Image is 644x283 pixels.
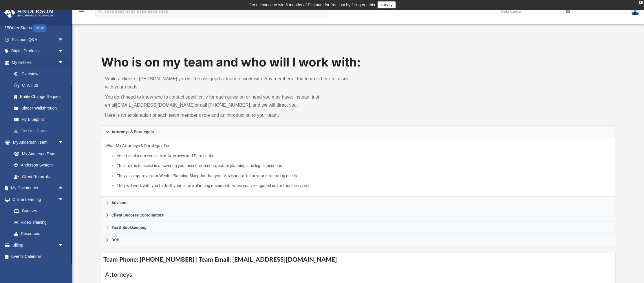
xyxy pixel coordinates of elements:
[4,239,72,251] a: Billingarrow_drop_down
[631,7,640,16] img: User Pic
[8,160,69,171] a: Anderson System
[117,162,611,169] li: Their role is to assist in answering your asset protection, estate planning, and legal questions.
[101,221,616,234] a: Tax & Bookkeeping
[58,34,69,46] span: arrow_drop_down
[58,239,69,251] span: arrow_drop_down
[105,93,354,109] p: You don’t need to know who to contact specifically for each question or need you may have; instea...
[105,111,354,119] p: Here is an explanation of each team member’s role and an introduction to your team.
[8,205,69,217] a: Courses
[8,91,72,103] a: Entity Change Request
[58,194,69,206] span: arrow_drop_down
[116,103,195,108] a: [EMAIL_ADDRESS][DOMAIN_NAME]
[4,45,72,57] a: Digital Productsarrow_drop_down
[3,7,55,18] img: Anderson Advisors Platinum Portal
[33,24,46,32] div: NEW
[8,148,67,160] a: My Anderson Team
[639,1,643,4] div: close
[378,1,396,8] a: survey
[111,201,127,205] span: Advisors
[58,137,69,149] span: arrow_drop_down
[78,8,85,15] i: menu
[4,137,69,148] a: My Anderson Teamarrow_drop_down
[101,125,616,138] a: Attorneys & Paralegals
[8,114,69,125] a: My Blueprint
[101,234,616,246] a: BCP
[111,225,147,230] span: Tax & Bookkeeping
[8,125,72,137] a: Tax Due Dates
[97,8,103,14] i: search
[8,79,72,91] a: CTA Hub
[105,75,354,91] p: While a client of [PERSON_NAME] you will be assigned a Team to work with. Any member of the team ...
[101,209,616,221] a: Client Success Coordinators
[4,182,69,194] a: My Documentsarrow_drop_up
[8,228,69,240] a: Resources
[8,171,69,182] a: Client Referrals
[58,182,69,194] span: arrow_drop_up
[105,271,612,279] h1: Attorneys
[58,45,69,57] span: arrow_drop_down
[101,253,616,266] h4: Team Phone: [PHONE_NUMBER] | Team Email: [EMAIL_ADDRESS][DOMAIN_NAME]
[101,138,616,197] div: Attorneys & Paralegals
[101,197,616,209] a: Advisors
[4,22,72,34] a: Order StatusNEW
[111,130,154,134] span: Attorneys & Paralegals
[117,182,611,189] li: They will work with you to draft your estate planning documents when you’ve engaged us for those ...
[8,102,72,114] a: Binder Walkthrough
[78,11,85,15] a: menu
[8,217,67,228] a: Video Training
[117,152,611,160] li: Your Legal team consists of Attorneys and Paralegals.
[4,251,72,262] a: Events Calendar
[4,34,72,45] a: Platinum Q&Aarrow_drop_down
[105,142,611,189] p: What My Attorneys & Paralegals Do:
[4,57,72,68] a: My Entitiesarrow_drop_down
[4,194,69,205] a: Online Learningarrow_drop_down
[117,172,611,180] li: They also approve your Wealth Planning Blueprint that your Advisor drafts for your structuring ne...
[58,57,69,69] span: arrow_drop_down
[8,68,72,80] a: Overview
[248,1,375,8] div: Get a chance to win 6 months of Platinum for free just by filling out this
[111,213,164,217] span: Client Success Coordinators
[101,54,616,71] h1: Who is on my team and who will I work with:
[111,238,119,242] span: BCP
